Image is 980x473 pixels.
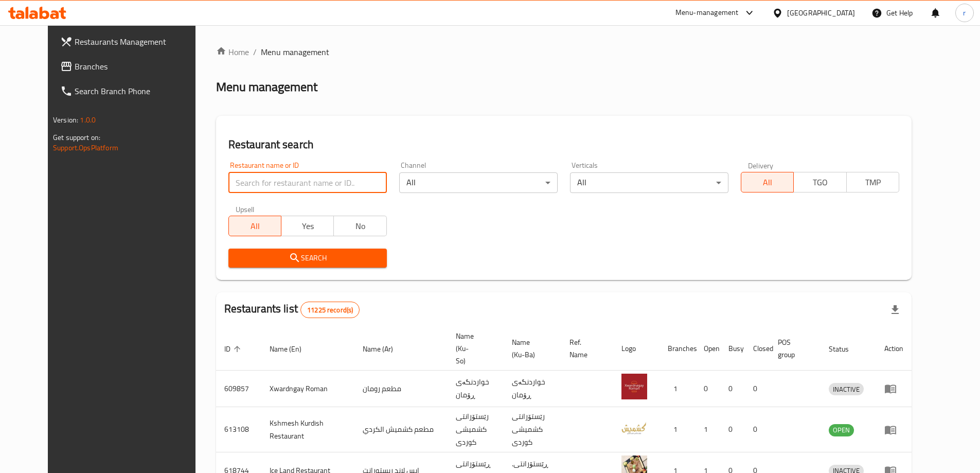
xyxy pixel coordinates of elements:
[228,172,387,193] input: Search for restaurant name or ID..
[237,252,379,265] span: Search
[281,216,334,236] button: Yes
[829,383,864,395] div: INACTIVE
[301,305,359,315] span: 11225 record(s)
[660,407,696,452] td: 1
[75,36,203,48] span: Restaurants Management
[456,330,491,367] span: Name (Ku-So)
[253,46,257,58] li: /
[846,172,899,192] button: TMP
[261,371,354,407] td: Xwardngay Roman
[798,175,842,190] span: TGO
[53,141,118,154] a: Support.OpsPlatform
[696,407,720,452] td: 1
[399,172,558,193] div: All
[621,374,647,399] img: Xwardngay Roman
[884,382,903,395] div: Menu
[696,371,720,407] td: 0
[504,407,561,452] td: رێستۆرانتی کشمیشى كوردى
[75,60,203,73] span: Branches
[613,327,660,371] th: Logo
[354,371,448,407] td: مطعم رومان
[570,172,728,193] div: All
[300,302,360,318] div: Total records count
[745,327,770,371] th: Closed
[224,301,360,318] h2: Restaurants list
[778,336,808,361] span: POS group
[621,415,647,441] img: Kshmesh Kurdish Restaurant
[233,219,277,234] span: All
[675,7,739,19] div: Menu-management
[793,172,846,192] button: TGO
[745,175,790,190] span: All
[75,85,203,97] span: Search Branch Phone
[720,327,745,371] th: Busy
[338,219,382,234] span: No
[80,113,96,127] span: 1.0.0
[224,343,244,355] span: ID
[52,29,211,54] a: Restaurants Management
[720,371,745,407] td: 0
[228,137,899,152] h2: Restaurant search
[333,216,386,236] button: No
[52,54,211,79] a: Branches
[512,336,549,361] span: Name (Ku-Ba)
[216,46,249,58] a: Home
[216,407,261,452] td: 613108
[53,113,78,127] span: Version:
[448,371,504,407] td: خواردنگەی ڕۆمان
[228,249,387,268] button: Search
[876,327,912,371] th: Action
[228,216,281,236] button: All
[52,79,211,103] a: Search Branch Phone
[354,407,448,452] td: مطعم كشميش الكردي
[741,172,794,192] button: All
[787,7,855,19] div: [GEOGRAPHIC_DATA]
[963,7,966,19] span: r
[363,343,406,355] span: Name (Ar)
[829,424,854,436] div: OPEN
[261,407,354,452] td: Kshmesh Kurdish Restaurant
[851,175,895,190] span: TMP
[748,162,774,169] label: Delivery
[53,131,100,144] span: Get support on:
[448,407,504,452] td: رێستۆرانتی کشمیشى كوردى
[216,79,317,95] h2: Menu management
[660,371,696,407] td: 1
[216,46,912,58] nav: breadcrumb
[270,343,315,355] span: Name (En)
[883,297,907,322] div: Export file
[261,46,329,58] span: Menu management
[696,327,720,371] th: Open
[286,219,330,234] span: Yes
[569,336,601,361] span: Ref. Name
[236,205,255,213] label: Upsell
[660,327,696,371] th: Branches
[745,407,770,452] td: 0
[745,371,770,407] td: 0
[884,424,903,436] div: Menu
[720,407,745,452] td: 0
[829,343,862,355] span: Status
[829,424,854,436] span: OPEN
[504,371,561,407] td: خواردنگەی ڕۆمان
[216,371,261,407] td: 609857
[829,383,864,395] span: INACTIVE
